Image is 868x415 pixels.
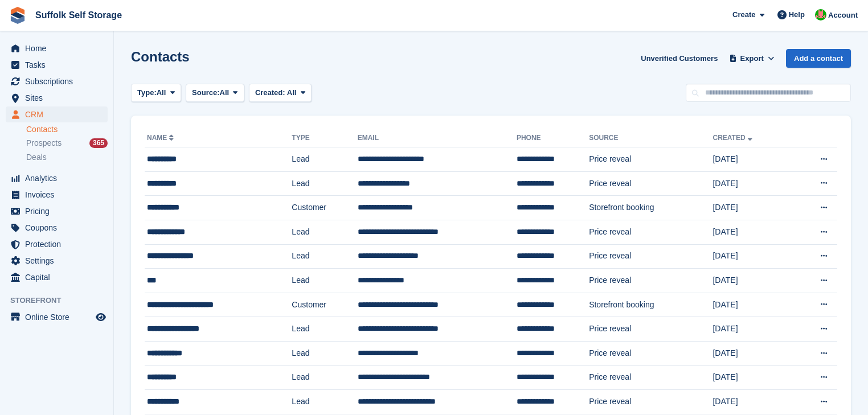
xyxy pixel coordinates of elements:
[25,57,93,73] span: Tasks
[358,129,517,147] th: Email
[589,129,713,147] th: Source
[815,9,826,20] img: David Caucutt
[589,365,713,390] td: Price reveal
[589,220,713,244] td: Price reveal
[10,295,113,306] span: Storefront
[131,84,181,102] button: Type: All
[517,129,589,147] th: Phone
[6,106,108,122] a: menu
[292,390,357,414] td: Lead
[6,90,108,106] a: menu
[25,170,93,186] span: Analytics
[713,365,792,390] td: [DATE]
[147,134,176,142] a: Name
[26,124,108,135] a: Contacts
[26,138,62,149] span: Prospects
[292,293,357,317] td: Customer
[292,341,357,365] td: Lead
[157,87,166,98] span: All
[727,49,777,68] button: Export
[589,341,713,365] td: Price reveal
[287,88,297,97] span: All
[25,309,93,325] span: Online Store
[732,9,755,20] span: Create
[25,203,93,219] span: Pricing
[740,53,764,64] span: Export
[713,147,792,172] td: [DATE]
[25,73,93,89] span: Subscriptions
[292,244,357,269] td: Lead
[589,171,713,196] td: Price reveal
[249,84,312,102] button: Created: All
[589,244,713,269] td: Price reveal
[9,7,26,24] img: stora-icon-8386f47178a22dfd0bd8f6a31ec36ba5ce8667c1dd55bd0f319d3a0aa187defe.svg
[713,269,792,293] td: [DATE]
[25,106,93,122] span: CRM
[26,152,47,163] span: Deals
[713,293,792,317] td: [DATE]
[713,134,754,142] a: Created
[292,269,357,293] td: Lead
[255,88,285,97] span: Created:
[292,317,357,342] td: Lead
[31,6,126,24] a: Suffolk Self Storage
[25,220,93,236] span: Coupons
[636,49,722,68] a: Unverified Customers
[713,317,792,342] td: [DATE]
[6,187,108,203] a: menu
[589,293,713,317] td: Storefront booking
[6,73,108,89] a: menu
[26,137,108,149] a: Prospects 365
[713,341,792,365] td: [DATE]
[292,147,357,172] td: Lead
[25,269,93,285] span: Capital
[6,236,108,252] a: menu
[713,390,792,414] td: [DATE]
[94,310,108,324] a: Preview store
[89,138,108,148] div: 365
[25,40,93,56] span: Home
[186,84,244,102] button: Source: All
[786,49,851,68] a: Add a contact
[828,10,858,21] span: Account
[589,147,713,172] td: Price reveal
[713,220,792,244] td: [DATE]
[6,269,108,285] a: menu
[25,253,93,269] span: Settings
[713,244,792,269] td: [DATE]
[713,171,792,196] td: [DATE]
[589,317,713,342] td: Price reveal
[292,129,357,147] th: Type
[25,90,93,106] span: Sites
[292,196,357,220] td: Customer
[6,57,108,73] a: menu
[789,9,805,20] span: Help
[292,365,357,390] td: Lead
[6,40,108,56] a: menu
[25,236,93,252] span: Protection
[25,187,93,203] span: Invoices
[6,253,108,269] a: menu
[292,220,357,244] td: Lead
[192,87,219,98] span: Source:
[220,87,230,98] span: All
[6,170,108,186] a: menu
[137,87,157,98] span: Type:
[713,196,792,220] td: [DATE]
[6,220,108,236] a: menu
[6,203,108,219] a: menu
[589,269,713,293] td: Price reveal
[6,309,108,325] a: menu
[26,151,108,163] a: Deals
[589,196,713,220] td: Storefront booking
[589,390,713,414] td: Price reveal
[131,49,190,64] h1: Contacts
[292,171,357,196] td: Lead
